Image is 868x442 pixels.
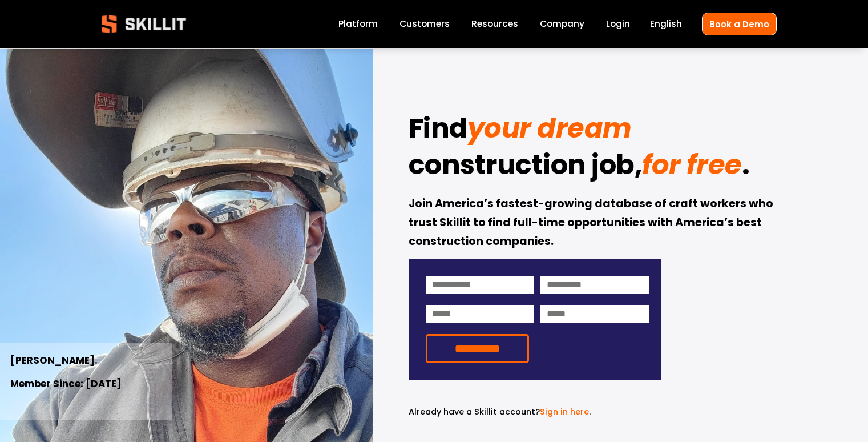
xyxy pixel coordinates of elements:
[606,17,630,32] a: Login
[650,17,682,32] div: language picker
[338,17,378,32] a: Platform
[409,107,467,154] strong: Find
[467,109,632,147] em: your dream
[399,17,450,32] a: Customers
[92,7,196,41] img: Skillit
[471,17,518,30] span: Resources
[742,144,750,191] strong: .
[540,406,589,417] a: Sign in here
[650,17,682,30] span: English
[10,376,122,393] strong: Member Since: [DATE]
[642,146,741,184] em: for free
[409,195,776,251] strong: Join America’s fastest-growing database of craft workers who trust Skillit to find full-time oppo...
[409,144,643,191] strong: construction job,
[10,353,98,369] strong: [PERSON_NAME].
[471,17,518,32] a: folder dropdown
[409,406,540,417] span: Already have a Skillit account?
[702,13,777,35] a: Book a Demo
[540,17,584,32] a: Company
[409,405,661,419] p: .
